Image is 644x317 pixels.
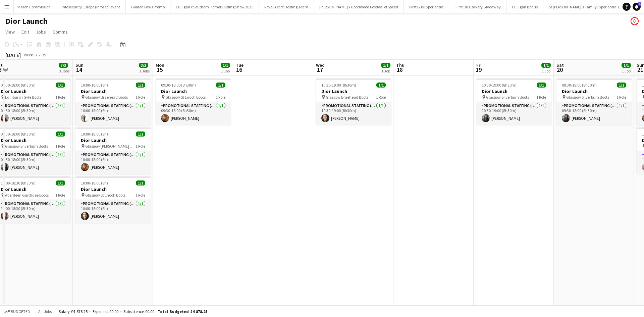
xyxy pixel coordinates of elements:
span: All jobs [37,309,53,314]
a: Comms [50,28,70,36]
button: March Commission [12,0,56,13]
span: Budgeted [11,309,30,314]
div: BST [42,52,48,57]
h1: Dior Launch [5,16,48,26]
span: Week 37 [22,52,39,57]
span: 1 [638,2,641,6]
button: Royal Ascot Hosting Team [259,0,314,13]
button: Culligan Bonus [506,0,543,13]
div: Salary £4 878.25 + Expenses £0.00 + Subsistence £0.00 = [59,309,207,314]
button: [PERSON_NAME] x Goodwood Festival of Speed [314,0,404,13]
a: View [3,28,17,36]
span: View [5,29,15,35]
button: First Bus Experiential [404,0,450,13]
button: Infosecurity Europe (Infosec) event [56,0,126,13]
div: [DATE] [5,52,21,58]
button: Culligan x Southern HomeBuilding Show 2025 [170,0,259,13]
button: St [PERSON_NAME]'s Family Experiential Event [543,0,634,13]
a: Edit [19,28,32,36]
span: Edit [21,29,29,35]
button: First Bus Bakery Giveaway [450,0,506,13]
button: Golden Paws Promo [126,0,170,13]
span: Jobs [36,29,46,35]
a: Jobs [33,28,49,36]
app-user-avatar: Joanne Milne [631,17,639,25]
span: Comms [53,29,68,35]
button: Budgeted [3,308,31,315]
a: 1 [633,3,641,11]
span: Total Budgeted £4 878.25 [158,309,207,314]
